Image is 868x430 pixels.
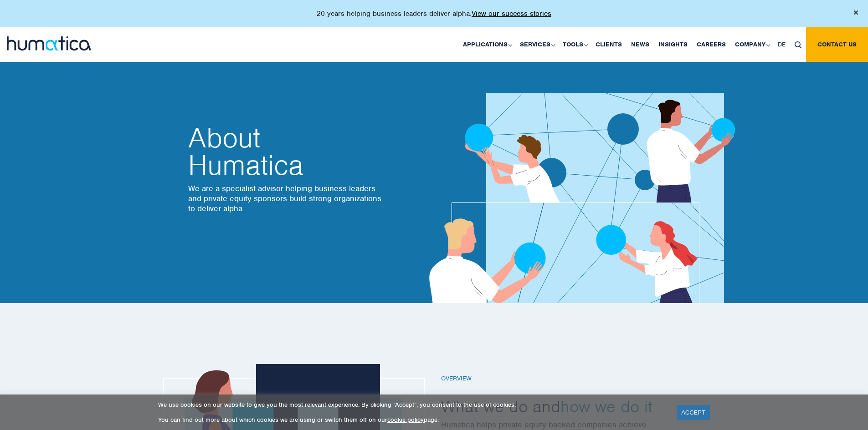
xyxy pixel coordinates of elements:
[778,40,786,48] span: DE
[158,416,665,424] p: You can find out more about which cookies we are using or switch them off on our page.
[441,375,687,383] h6: Overview
[458,27,515,62] a: Applications
[677,405,710,420] a: ACCEPT
[188,124,384,152] span: About
[692,27,730,62] a: Careers
[7,36,91,51] img: logo
[795,41,801,48] img: search_icon
[558,27,591,62] a: Tools
[515,27,558,62] a: Services
[402,40,760,303] img: about_banner1
[806,27,868,62] a: Contact us
[627,27,654,62] a: News
[387,416,424,424] a: cookie policy
[188,183,384,213] p: We are a specialist advisor helping business leaders and private equity sponsors build strong org...
[730,27,773,62] a: Company
[773,27,790,62] a: DE
[158,401,665,409] p: We use cookies on our website to give you the most relevant experience. By clicking “Accept”, you...
[317,9,551,18] p: 20 years helping business leaders deliver alpha.
[591,27,627,62] a: Clients
[654,27,692,62] a: Insights
[472,9,551,18] a: View our success stories
[188,124,384,179] h2: Humatica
